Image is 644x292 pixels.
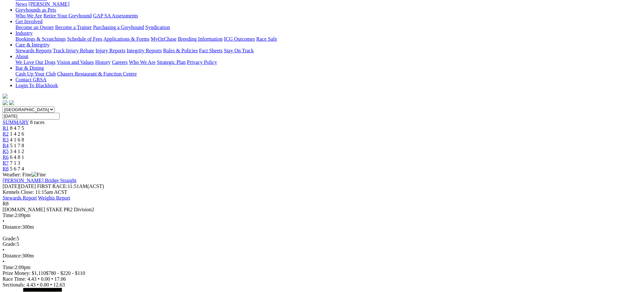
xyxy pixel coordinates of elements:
div: Industry [15,36,641,42]
a: R5 [3,149,9,154]
a: Purchasing a Greyhound [93,25,144,30]
a: R7 [3,160,9,166]
span: 3 4 1 2 [10,149,24,154]
span: 4 1 6 8 [10,137,24,142]
span: 0.00 [41,276,50,282]
a: Retire Your Greyhound [44,13,92,18]
span: • [50,282,52,288]
span: [DATE] [3,183,19,189]
span: 4.43 [27,276,36,282]
a: Greyhounds as Pets [15,7,56,13]
a: Become a Trainer [55,25,92,30]
a: Stewards Reports [15,48,52,53]
div: About [15,59,641,65]
span: 6 4 8 1 [10,154,24,160]
div: Greyhounds as Pets [15,13,641,19]
span: 0.00 [40,282,49,288]
span: [DATE] [3,183,36,189]
a: R3 [3,137,9,142]
span: • [3,247,5,253]
a: Integrity Reports [127,48,162,53]
div: Prize Money: $1,110 [3,271,641,276]
a: R6 [3,154,9,160]
a: R1 [3,125,9,131]
span: • [37,282,39,288]
div: [DOMAIN_NAME] STAKE PR2 Division2 [3,207,641,213]
a: About [15,54,28,59]
a: Bar & Dining [15,65,44,71]
span: 11:51AM(ACST) [37,183,104,189]
a: Care & Integrity [15,42,50,47]
a: Schedule of Fees [67,36,102,42]
a: R8 [3,166,9,172]
a: Injury Reports [95,48,125,53]
img: Fine [32,172,46,178]
span: Grade: [3,236,17,241]
a: Track Injury Rebate [53,48,94,53]
a: Privacy Policy [187,59,217,65]
div: Care & Integrity [15,48,641,54]
div: News & Media [15,1,641,7]
img: facebook.svg [3,100,8,105]
img: twitter.svg [9,100,14,105]
span: 17.06 [54,276,66,282]
div: 2:09pm [3,213,641,218]
a: R4 [3,143,9,148]
span: 8 races [30,120,44,125]
a: Fact Sheets [199,48,223,53]
span: Grade: [3,242,17,247]
span: Sectionals: [3,282,25,288]
a: History [95,59,111,65]
a: Race Safe [256,36,277,42]
a: Breeding Information [178,36,223,42]
a: Industry [15,30,33,36]
a: Weights Report [38,195,70,201]
a: MyOzChase [151,36,177,42]
a: Vision and Values [57,59,94,65]
a: Become an Owner [15,25,54,30]
a: We Love Our Dogs [15,59,55,65]
a: Login To Blackbook [15,83,58,88]
img: logo-grsa-white.png [3,94,8,99]
a: Contact GRSA [15,77,46,82]
a: SUMMARY [3,120,29,125]
span: Distance: [3,224,22,230]
a: Chasers Restaurant & Function Centre [57,71,137,77]
span: Distance: [3,253,22,259]
div: 5 [3,242,641,247]
span: • [3,259,5,265]
div: Get Involved [15,25,641,30]
span: Race Time: [3,276,26,282]
span: 8 4 7 5 [10,125,24,131]
input: Select date [3,113,60,120]
a: Syndication [145,25,170,30]
a: Stewards Report [3,195,37,201]
div: Kennels Close: 11:15am ACST [3,189,641,195]
span: • [3,218,5,224]
a: [PERSON_NAME] Bridge Straight [3,178,76,183]
span: 5 6 7 4 [10,166,24,172]
a: Cash Up Your Club [15,71,56,77]
span: $780 - $220 - $110 [46,271,85,276]
span: 7 1 3 [10,160,20,166]
a: Strategic Plan [157,59,186,65]
span: 4.43 [26,282,35,288]
span: 5 1 7 8 [10,143,24,148]
div: 5 [3,236,641,242]
a: R2 [3,131,9,137]
span: Time: [3,265,15,270]
a: Stay On Track [224,48,254,53]
span: FIRST RACE: [37,183,67,189]
span: • [38,276,40,282]
a: Who We Are [15,13,42,18]
span: 12.63 [53,282,65,288]
span: R8 [3,201,9,206]
span: Time: [3,213,15,218]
